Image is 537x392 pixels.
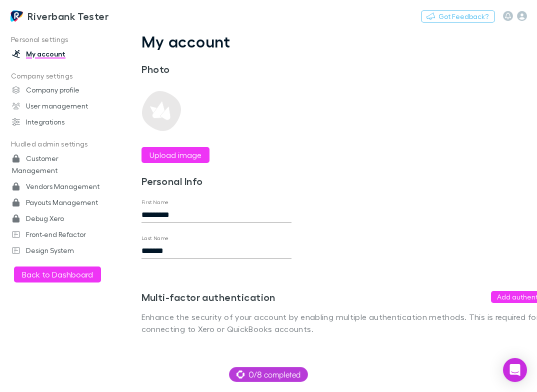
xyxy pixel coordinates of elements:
[141,198,169,206] label: First Name
[141,175,291,187] h3: Personal Info
[2,138,115,150] p: Hudled admin settings
[2,194,115,210] a: Payouts Management
[2,70,115,82] p: Company settings
[4,4,114,28] a: Riverbank Tester
[2,226,115,242] a: Front-end Refactor
[14,266,101,282] button: Back to Dashboard
[2,33,115,46] p: Personal settings
[2,150,115,178] a: Customer Management
[141,91,181,131] img: Preview
[2,242,115,258] a: Design System
[2,82,115,98] a: Company profile
[141,147,209,163] button: Upload image
[141,63,291,75] h3: Photo
[2,178,115,194] a: Vendors Management
[27,10,108,22] h3: Riverbank Tester
[2,210,115,226] a: Debug Xero
[421,10,495,22] button: Got Feedback?
[149,149,201,161] label: Upload image
[2,114,115,130] a: Integrations
[141,234,169,242] label: Last Name
[503,358,527,382] div: Open Intercom Messenger
[10,10,23,22] img: Riverbank Tester's Logo
[2,98,115,114] a: User management
[2,46,115,62] a: My account
[141,291,275,303] h3: Multi-factor authentication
